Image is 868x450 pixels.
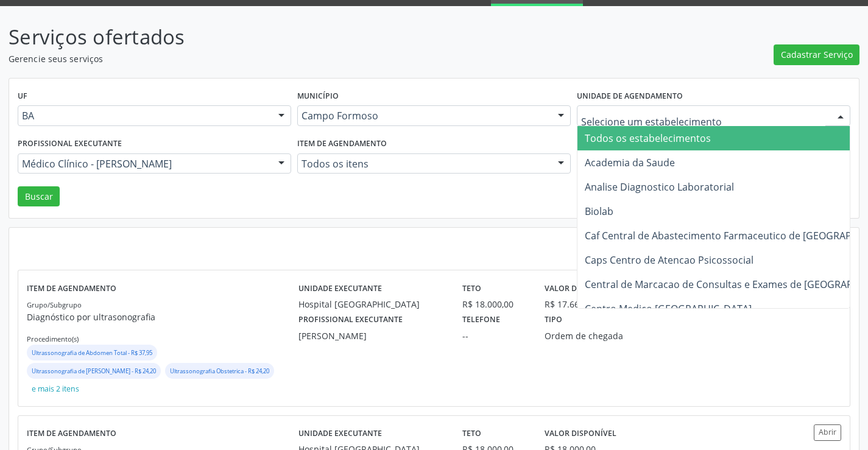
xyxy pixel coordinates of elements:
small: Ultrassonografia de [PERSON_NAME] - R$ 24,20 [32,367,156,375]
small: Grupo/Subgrupo [27,300,82,309]
span: Academia da Saude [585,156,675,169]
button: Abrir [814,424,841,441]
span: Biolab [585,205,613,218]
label: Profissional executante [298,311,403,329]
button: Buscar [18,186,60,207]
span: Caps Centro de Atencao Psicossocial [585,253,753,267]
span: Todos os itens [302,158,546,170]
small: Procedimento(s) [27,334,79,343]
p: Gerencie seus serviços [9,52,604,65]
label: Tipo [545,311,562,329]
label: Teto [462,424,481,443]
label: Unidade executante [298,424,382,443]
button: e mais 2 itens [27,381,84,397]
span: Cadastrar Serviço [781,48,853,61]
input: Selecione um estabelecimento [581,110,825,134]
span: Centro Medico [GEOGRAPHIC_DATA] [585,302,752,315]
button: Cadastrar Serviço [774,44,859,65]
div: R$ 17.665,05 [545,298,596,311]
label: Telefone [462,311,500,329]
label: Unidade de agendamento [577,87,683,106]
small: Ultrassonografia Obstetrica - R$ 24,20 [170,367,269,375]
p: Diagnóstico por ultrasonografia [27,311,298,323]
p: Serviços ofertados [9,22,604,52]
div: R$ 18.000,00 [462,298,528,311]
small: Ultrassonografia de Abdomen Total - R$ 37,95 [32,349,152,357]
label: Item de agendamento [297,135,387,153]
label: Item de agendamento [27,424,116,443]
label: Profissional executante [18,135,122,153]
label: Valor disponível [545,424,616,443]
span: Campo Formoso [302,110,546,122]
span: Todos os estabelecimentos [585,132,711,145]
div: Ordem de chegada [545,329,651,342]
span: Analise Diagnostico Laboratorial [585,180,734,194]
div: [PERSON_NAME] [298,329,445,342]
label: Item de agendamento [27,279,116,298]
div: Hospital [GEOGRAPHIC_DATA] [298,298,445,311]
label: Unidade executante [298,279,382,298]
span: Médico Clínico - [PERSON_NAME] [22,158,266,170]
label: Teto [462,279,481,298]
div: -- [462,329,528,342]
label: Valor disponível [545,279,616,298]
label: Município [297,87,339,106]
span: BA [22,110,266,122]
label: UF [18,87,27,106]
